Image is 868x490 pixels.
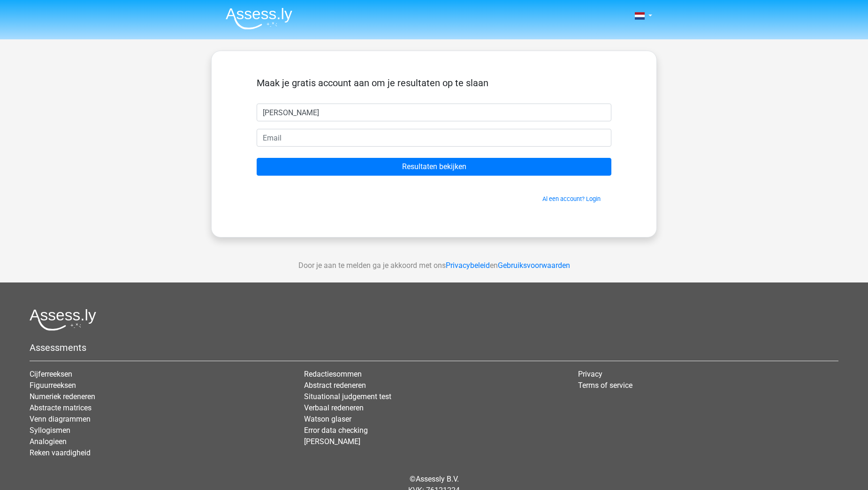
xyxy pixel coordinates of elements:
[542,195,601,202] a: Al een account? Login
[257,77,611,89] h5: Maak je gratis account aan om je resultaten op te slaan
[304,392,391,401] a: Situational judgement test
[226,7,292,30] img: Assessly
[498,261,570,270] a: Gebruiksvoorwaarden
[304,426,368,435] a: Error data checking
[30,392,95,401] a: Numeriek redeneren
[416,475,459,483] a: Assessly B.V.
[30,437,67,446] a: Analogieen
[30,403,91,412] a: Abstracte matrices
[30,426,70,435] a: Syllogismen
[446,261,490,270] a: Privacybeleid
[30,309,96,331] img: Assessly logo
[30,342,838,353] h5: Assessments
[304,415,351,423] a: Watson glaser
[304,403,364,412] a: Verbaal redeneren
[30,448,91,457] a: Reken vaardigheid
[257,129,611,147] input: Email
[304,370,362,379] a: Redactiesommen
[304,381,366,390] a: Abstract redeneren
[30,370,72,379] a: Cijferreeksen
[30,381,76,390] a: Figuurreeksen
[30,415,91,423] a: Venn diagrammen
[578,370,602,379] a: Privacy
[578,381,632,390] a: Terms of service
[257,104,611,121] input: Voornaam
[304,437,360,446] a: [PERSON_NAME]
[257,158,611,176] input: Resultaten bekijken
